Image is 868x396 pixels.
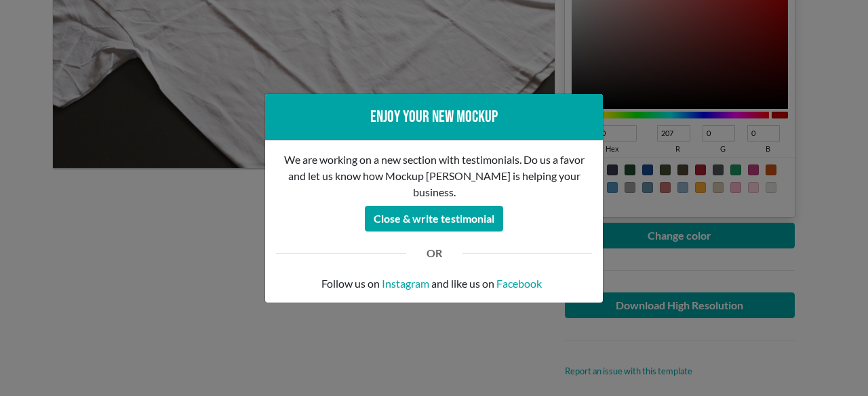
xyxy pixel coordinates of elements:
div: OR [416,245,452,261]
a: Close & write testimonial [365,208,503,221]
a: Facebook [496,276,542,292]
a: Instagram [382,276,429,292]
div: Enjoy your new mockup [276,105,592,129]
p: We are working on a new section with testimonials. Do us a favor and let us know how Mockup [PERS... [276,152,592,200]
p: Follow us on and like us on [276,276,592,292]
button: Close & write testimonial [365,206,503,232]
